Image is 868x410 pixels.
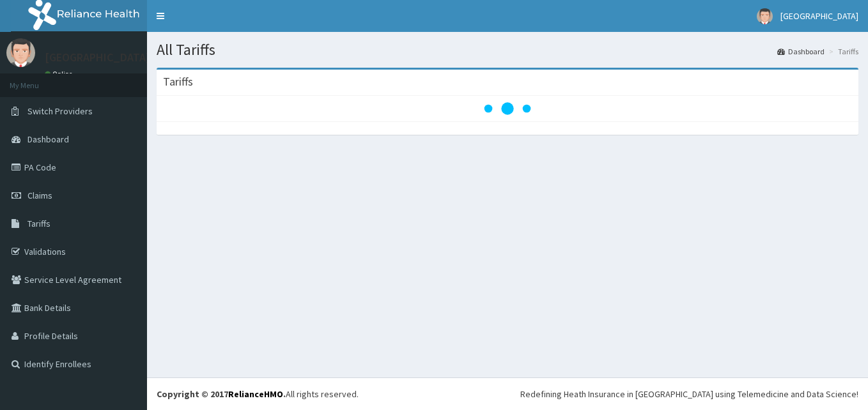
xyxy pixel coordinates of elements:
[777,46,825,57] a: Dashboard
[6,38,35,67] img: User Image
[157,42,858,58] h1: All Tariffs
[147,377,868,410] footer: All rights reserved.
[780,10,858,22] span: [GEOGRAPHIC_DATA]
[27,133,69,145] span: Dashboard
[228,388,283,400] a: RelianceHMO
[757,8,773,24] img: User Image
[45,52,150,63] p: [GEOGRAPHIC_DATA]
[826,46,858,57] li: Tariffs
[520,388,858,400] div: Redefining Heath Insurance in [GEOGRAPHIC_DATA] using Telemedicine and Data Science!
[27,218,50,229] span: Tariffs
[482,83,533,134] svg: audio-loading
[163,76,193,87] h3: Tariffs
[27,105,93,117] span: Switch Providers
[157,388,286,400] strong: Copyright © 2017 .
[27,190,52,201] span: Claims
[45,70,75,79] a: Online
